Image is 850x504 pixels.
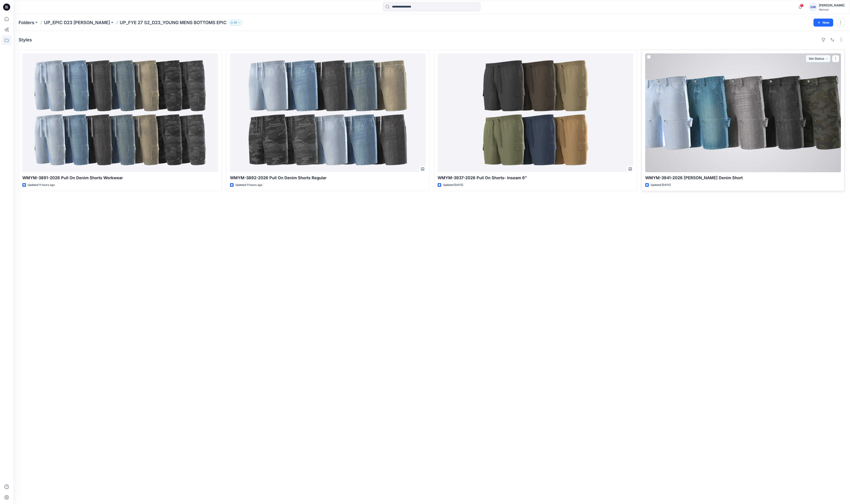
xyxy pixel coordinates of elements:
[819,8,844,11] div: Walmart
[645,175,841,181] p: WMYM-3941-2026 [PERSON_NAME] Denim Short
[230,175,426,181] p: WMYM-3892-2026 Pull On Denim Shorts Regular
[235,183,262,187] p: Updated 11 hours ago
[19,37,32,42] h4: Styles
[22,175,218,181] p: WMYM-3891-2026 Pull On Denim Shorts Workwear
[800,4,804,7] span: 1
[809,3,817,11] div: GM
[819,3,844,8] div: [PERSON_NAME]
[44,19,110,26] a: UP_EPIC D23 [PERSON_NAME]
[438,53,633,172] a: WMYM-3937-2026 Pull On Shorts- Inseam 6"
[228,19,242,26] button: 31
[645,53,841,172] a: WMYM-3941-2026 Carpenter Denim Short
[443,183,463,187] p: Updated [DATE]
[22,53,218,172] a: WMYM-3891-2026 Pull On Denim Shorts Workwear
[813,19,833,27] button: New
[438,175,633,181] p: WMYM-3937-2026 Pull On Shorts- Inseam 6"
[234,20,237,25] p: 31
[120,19,227,26] p: UP_FYE 27 S2_D23_YOUNG MENS BOTTOMS EPIC
[651,183,671,187] p: Updated [DATE]
[19,19,34,26] a: Folders
[28,183,55,187] p: Updated 11 hours ago
[230,53,426,172] a: WMYM-3892-2026 Pull On Denim Shorts Regular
